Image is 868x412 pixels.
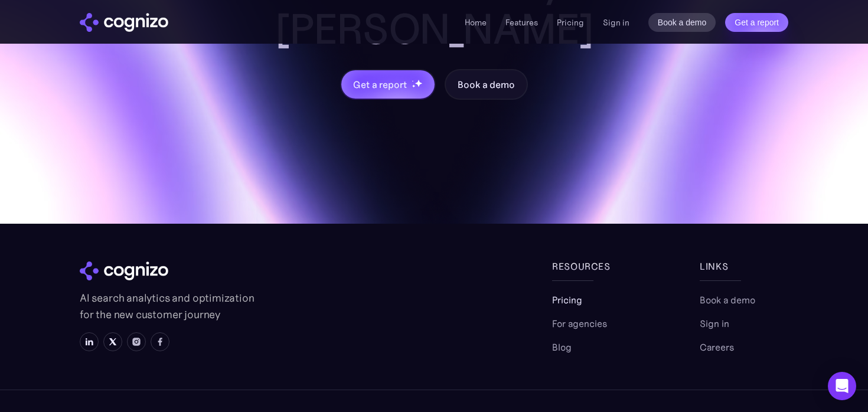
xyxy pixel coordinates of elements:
img: star [412,80,413,82]
a: Home [465,17,487,28]
a: Get a report [725,13,788,32]
div: Resources [552,259,641,273]
div: links [700,259,788,273]
a: Sign in [603,15,629,30]
a: Features [505,17,538,28]
p: AI search analytics and optimization for the new customer journey [80,290,257,323]
a: home [80,13,168,32]
a: Get a reportstarstarstar [340,69,436,100]
img: star [412,84,416,89]
a: Sign in [700,316,729,331]
a: Blog [552,340,572,354]
a: Pricing [552,293,582,307]
a: Book a demo [445,69,527,100]
a: Book a demo [700,293,755,307]
div: Book a demo [458,77,514,91]
img: X icon [108,337,118,346]
img: star [415,79,422,87]
a: Pricing [557,17,584,28]
img: cognizo logo [80,13,168,32]
img: LinkedIn icon [84,337,94,346]
a: Book a demo [648,13,716,32]
img: cognizo logo [80,261,168,280]
div: Get a report [353,77,406,91]
a: For agencies [552,316,607,331]
div: Open Intercom Messenger [828,372,856,400]
a: Careers [700,340,734,354]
